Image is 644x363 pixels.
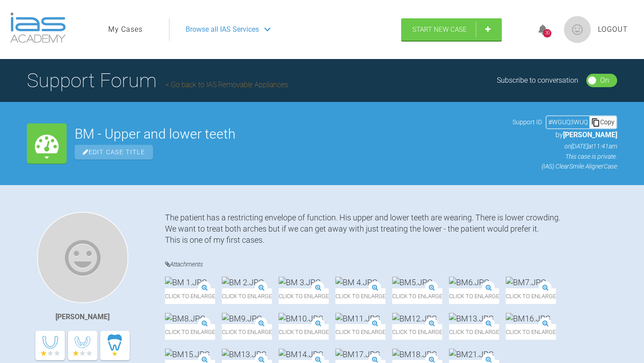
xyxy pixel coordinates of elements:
[547,117,589,127] div: # WGUQ3WUQ
[513,129,617,141] p: by
[513,161,617,171] p: (IAS) ClearSmile Aligner Case
[279,288,329,304] span: Click to enlarge
[222,288,272,304] span: Click to enlarge
[165,313,205,324] img: BM8.JPG
[165,277,207,288] img: BM 1.JPG
[10,13,66,43] img: logo-light.3e3ef733.png
[335,324,386,340] span: Click to enlarge
[222,324,272,340] span: Click to enlarge
[165,259,617,270] h4: Attachments
[392,313,437,324] img: BM12.JPG
[497,75,578,86] div: Subscribe to conversation
[335,288,386,304] span: Click to enlarge
[449,277,489,288] img: BM6.JPG
[506,277,546,288] img: BM7.JPG
[506,288,556,304] span: Click to enlarge
[165,324,215,340] span: Click to enlarge
[589,116,616,128] div: Copy
[412,25,467,34] span: Start New Case
[279,313,323,324] img: BM10.JPG
[335,313,380,324] img: BM11.JPG
[543,29,551,38] div: 30
[449,313,494,324] img: BM13.JPG
[392,288,442,304] span: Click to enlarge
[75,127,504,141] h2: BM - Upper and lower teeth
[165,212,617,246] div: The patient has a restricting envelope of function. His upper and lower teeth are wearing. There ...
[165,349,210,360] img: BM15.JPG
[279,324,329,340] span: Click to enlarge
[563,131,617,139] span: [PERSON_NAME]
[392,277,432,288] img: BM5.JPG
[598,24,628,35] a: Logout
[222,349,267,360] img: BM13.JPG
[186,24,259,35] span: Browse all IAS Services
[392,324,442,340] span: Click to enlarge
[55,311,110,323] div: [PERSON_NAME]
[279,349,323,360] img: BM14.JPG
[165,288,215,304] span: Click to enlarge
[335,349,380,360] img: BM17.JPG
[392,349,437,360] img: BM18.JPG
[513,152,617,161] p: This case is private.
[401,18,502,41] a: Start New Case
[335,277,377,288] img: BM 4.JPG
[165,80,288,89] a: Go back to IAS Removable Appliances
[222,277,264,288] img: BM 2.JPG
[75,145,153,160] span: Edit Case Title
[279,277,321,288] img: BM 3.JPG
[222,313,262,324] img: BM9.JPG
[513,141,617,151] p: on [DATE] at 11:41am
[513,117,542,127] span: Support ID
[108,24,143,35] a: My Cases
[449,349,494,360] img: BM21.JPG
[37,212,128,303] img: neil noronha
[506,313,551,324] img: BM16.JPG
[27,65,288,96] h1: Support Forum
[449,324,499,340] span: Click to enlarge
[600,75,609,86] div: On
[449,288,499,304] span: Click to enlarge
[564,16,591,43] img: profile.png
[506,324,556,340] span: Click to enlarge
